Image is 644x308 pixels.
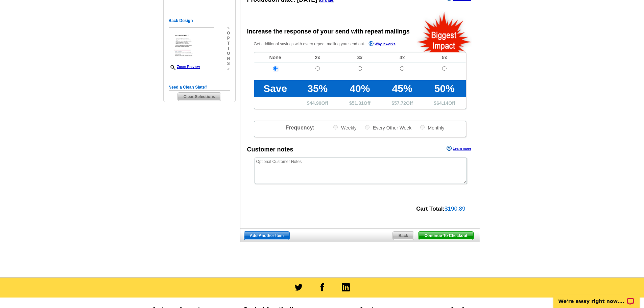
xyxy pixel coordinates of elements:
[339,97,381,109] td: $ Off
[296,52,339,63] td: 2x
[310,100,321,106] span: 44.90
[381,80,423,97] td: 45%
[423,80,466,97] td: 50%
[339,80,381,97] td: 40%
[423,97,466,109] td: $ Off
[227,46,230,51] span: i
[339,52,381,63] td: 3x
[169,18,230,24] h5: Back Design
[368,41,396,48] a: Why it works
[420,124,445,131] label: Monthly
[227,41,230,46] span: t
[227,31,230,36] span: o
[416,11,472,52] img: biggestImpact.png
[169,65,200,69] a: Zoom Preview
[381,52,423,63] td: 4x
[247,145,293,154] div: Customer notes
[352,100,364,106] span: 51.31
[423,52,466,63] td: 5x
[169,27,214,63] img: small-thumb.jpg
[445,206,465,212] span: $190.89
[436,100,448,106] span: 64.14
[178,93,221,101] span: Clear Selections
[227,36,230,41] span: p
[244,231,290,240] a: Add Another Item
[227,56,230,61] span: n
[285,125,314,131] span: Frequency:
[227,51,230,56] span: o
[419,232,473,240] span: Continue To Checkout
[247,27,410,36] div: Increase the response of your send with repeat mailings
[392,231,414,240] a: Back
[333,125,338,129] input: Weekly
[394,100,406,106] span: 57.72
[296,97,339,109] td: $ Off
[227,26,230,31] span: »
[381,97,423,109] td: $ Off
[333,124,357,131] label: Weekly
[254,52,296,63] td: None
[365,125,369,129] input: Every Other Week
[447,146,471,151] a: Learn more
[416,206,445,212] strong: Cart Total:
[549,287,644,308] iframe: LiveChat chat widget
[169,84,230,91] h5: Need a Clean Slate?
[254,80,296,97] td: Save
[254,40,410,48] p: Get additional savings with every repeat mailing you send out.
[393,232,414,240] span: Back
[364,124,411,131] label: Every Other Week
[296,80,339,97] td: 35%
[227,61,230,66] span: s
[244,232,289,240] span: Add Another Item
[227,66,230,71] span: »
[420,125,425,129] input: Monthly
